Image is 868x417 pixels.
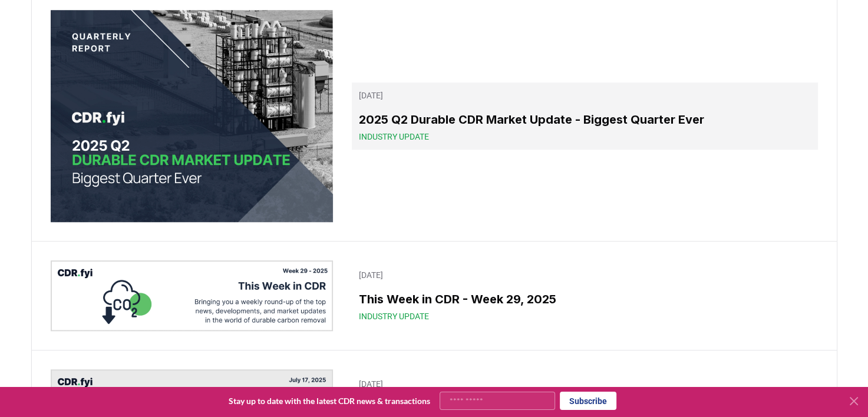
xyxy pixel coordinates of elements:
[352,82,817,150] a: [DATE]2025 Q2 Durable CDR Market Update - Biggest Quarter EverIndustry Update
[51,10,334,222] img: 2025 Q2 Durable CDR Market Update - Biggest Quarter Ever blog post image
[352,262,817,329] a: [DATE]This Week in CDR - Week 29, 2025Industry Update
[359,131,429,143] span: Industry Update
[359,378,810,390] p: [DATE]
[359,310,429,322] span: Industry Update
[359,290,810,308] h3: This Week in CDR - Week 29, 2025
[51,260,334,331] img: This Week in CDR - Week 29, 2025 blog post image
[359,90,810,101] p: [DATE]
[359,269,810,281] p: [DATE]
[359,111,810,128] h3: 2025 Q2 Durable CDR Market Update - Biggest Quarter Ever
